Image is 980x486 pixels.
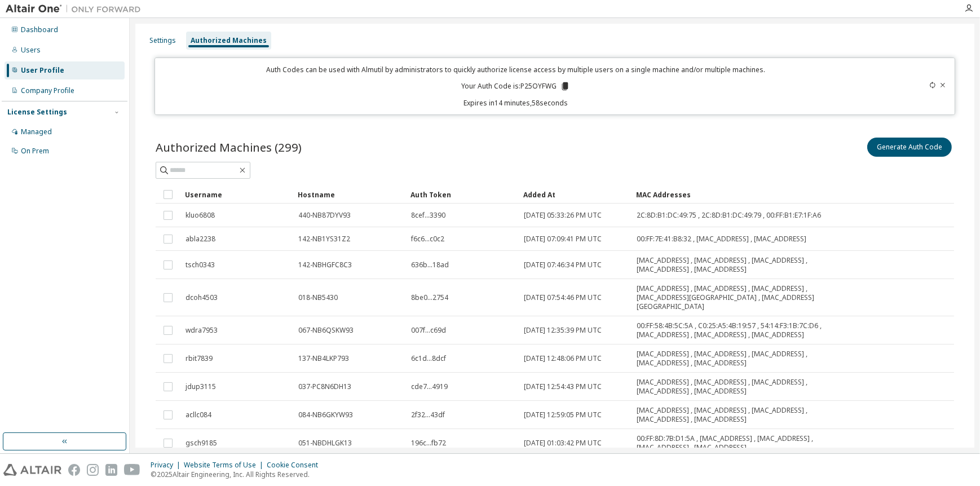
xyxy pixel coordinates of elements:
img: altair_logo.svg [3,464,61,476]
span: [DATE] 12:35:39 PM UTC [524,326,602,335]
span: 084-NB6GKYW93 [298,410,353,419]
span: [MAC_ADDRESS] , [MAC_ADDRESS] , [MAC_ADDRESS] , [MAC_ADDRESS] , [MAC_ADDRESS] [637,350,829,368]
div: Settings [149,36,176,45]
span: [DATE] 12:48:06 PM UTC [524,354,602,363]
span: 00:FF:7E:41:B8:32 , [MAC_ADDRESS] , [MAC_ADDRESS] [637,235,806,244]
span: [DATE] 12:54:43 PM UTC [524,382,602,391]
span: 051-NBDHLGK13 [298,439,352,448]
div: Dashboard [21,25,58,34]
div: Users [21,46,41,55]
p: Expires in 14 minutes, 58 seconds [162,98,869,108]
span: [MAC_ADDRESS] , [MAC_ADDRESS] , [MAC_ADDRESS] , [MAC_ADDRESS][GEOGRAPHIC_DATA] , [MAC_ADDRESS][GE... [637,284,829,311]
span: rbit7839 [186,354,213,363]
span: abla2238 [186,235,215,244]
div: Added At [523,185,627,204]
span: 137-NB4LKP793 [298,354,349,363]
span: 067-NB6QSKW93 [298,326,354,335]
img: instagram.svg [87,464,99,476]
p: Your Auth Code is: P25OYFWG [461,81,570,91]
span: 00:FF:58:4B:5C:5A , C0:25:A5:4B:19:57 , 54:14:F3:1B:7C:D6 , [MAC_ADDRESS] , [MAC_ADDRESS] , [MAC_... [637,321,829,339]
span: [MAC_ADDRESS] , [MAC_ADDRESS] , [MAC_ADDRESS] , [MAC_ADDRESS] , [MAC_ADDRESS] [637,378,829,396]
img: linkedin.svg [105,464,117,476]
button: Generate Auth Code [867,138,952,157]
p: Auth Codes can be used with Almutil by administrators to quickly authorize license access by mult... [162,65,869,74]
span: 8cef...3390 [411,211,445,220]
span: 037-PC8N6DH13 [298,382,351,391]
span: [DATE] 07:46:34 PM UTC [524,260,602,269]
span: Authorized Machines (299) [156,139,302,155]
span: f6c6...c0c2 [411,235,444,244]
div: On Prem [21,147,49,156]
span: [DATE] 05:33:26 PM UTC [524,211,602,220]
div: MAC Addresses [636,185,830,204]
img: youtube.svg [124,464,140,476]
div: Company Profile [21,86,74,95]
span: [MAC_ADDRESS] , [MAC_ADDRESS] , [MAC_ADDRESS] , [MAC_ADDRESS] , [MAC_ADDRESS] [637,406,829,424]
div: Authorized Machines [191,36,267,45]
span: 8be0...2754 [411,293,448,302]
span: [DATE] 01:03:42 PM UTC [524,439,602,448]
span: 636b...18ad [411,260,449,269]
span: [DATE] 07:54:46 PM UTC [524,293,602,302]
span: 440-NB87DYV93 [298,211,351,220]
div: Managed [21,127,52,136]
span: cde7...4919 [411,382,448,391]
div: Hostname [298,185,401,204]
div: License Settings [7,108,67,117]
p: © 2025 Altair Engineering, Inc. All Rights Reserved. [151,470,325,479]
span: 142-NB1YS31Z2 [298,235,350,244]
span: [DATE] 07:09:41 PM UTC [524,235,602,244]
span: 6c1d...8dcf [411,354,446,363]
span: wdra7953 [186,326,218,335]
span: 018-NB5430 [298,293,338,302]
span: 2C:8D:B1:DC:49:75 , 2C:8D:B1:DC:49:79 , 00:FF:B1:E7:1F:A6 [637,211,821,220]
span: 2f32...43df [411,410,445,419]
span: [DATE] 12:59:05 PM UTC [524,410,602,419]
div: Username [185,185,289,204]
span: 142-NBHGFC8C3 [298,260,352,269]
span: jdup3115 [186,382,216,391]
span: gsch9185 [186,439,217,448]
div: Auth Token [410,185,514,204]
span: 196c...fb72 [411,439,446,448]
img: facebook.svg [68,464,80,476]
span: 00:FF:8D:7B:D1:5A , [MAC_ADDRESS] , [MAC_ADDRESS] , [MAC_ADDRESS] , [MAC_ADDRESS] [637,434,829,452]
div: Website Terms of Use [184,461,267,470]
span: 007f...c69d [411,326,446,335]
div: User Profile [21,66,64,75]
div: Cookie Consent [267,461,325,470]
span: kluo6808 [186,211,215,220]
span: [MAC_ADDRESS] , [MAC_ADDRESS] , [MAC_ADDRESS] , [MAC_ADDRESS] , [MAC_ADDRESS] [637,256,829,274]
img: Altair One [6,3,147,15]
span: acllc084 [186,410,211,419]
span: dcoh4503 [186,293,218,302]
div: Privacy [151,461,184,470]
span: tsch0343 [186,260,215,269]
